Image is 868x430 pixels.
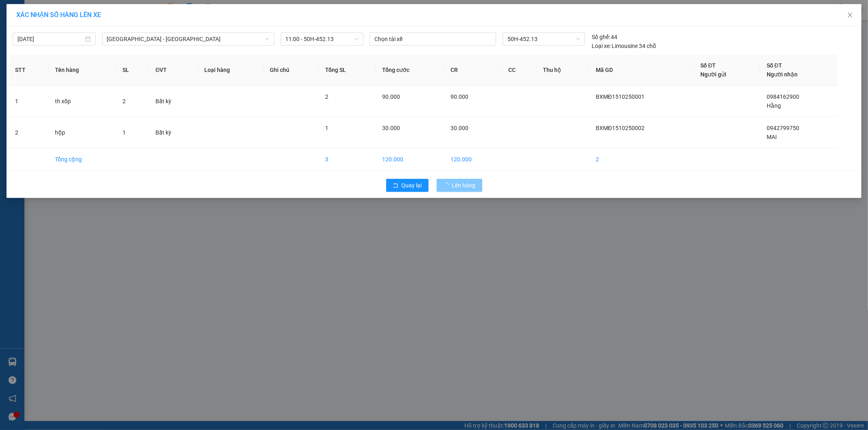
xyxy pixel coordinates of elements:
[48,86,116,117] td: th xốp
[596,93,645,100] span: BXMĐ1510250001
[589,54,694,86] th: Mã GD
[198,54,264,86] th: Loại hàng
[701,71,727,78] span: Người gửi
[589,148,694,171] td: 2
[325,125,328,131] span: 1
[17,35,83,43] input: 15/10/2025
[767,71,798,78] span: Người nhận
[452,181,476,190] span: Lên hàng
[9,54,48,86] th: STT
[592,33,610,41] span: Số ghế:
[382,125,400,131] span: 30.000
[502,54,536,86] th: CC
[596,125,645,131] span: BXMĐ1510250002
[437,179,482,192] button: Lên hàng
[9,86,48,117] td: 1
[767,125,799,131] span: 0942799750
[319,54,376,86] th: Tổng SL
[116,54,149,86] th: SL
[507,33,580,45] span: 50H-452.13
[265,37,270,41] span: down
[839,4,861,27] button: Close
[767,102,781,109] span: Hằng
[382,93,400,100] span: 90.000
[149,86,198,117] td: Bất kỳ
[443,182,452,188] span: loading
[701,62,716,69] span: Số ĐT
[122,98,126,104] span: 2
[450,93,468,100] span: 90.000
[149,54,198,86] th: ĐVT
[767,93,799,100] span: 0984162900
[286,33,359,45] span: 11:00 - 50H-452.13
[592,33,618,41] div: 44
[444,148,502,171] td: 120.000
[319,148,376,171] td: 3
[767,134,777,140] span: MAI
[122,129,126,136] span: 1
[393,182,398,189] span: rollback
[592,41,611,50] span: Loại xe:
[107,33,269,45] span: Sài Gòn - Đắk Nông
[48,54,116,86] th: Tên hàng
[376,148,444,171] td: 120.000
[402,181,422,190] span: Quay lại
[48,117,116,148] td: hộp
[444,54,502,86] th: CR
[592,41,656,50] div: Limousine 34 chỗ
[9,117,48,148] td: 2
[386,179,429,192] button: rollbackQuay lại
[48,148,116,171] td: Tổng cộng
[16,11,101,19] span: XÁC NHẬN SỐ HÀNG LÊN XE
[376,54,444,86] th: Tổng cước
[263,54,318,86] th: Ghi chú
[847,12,853,18] span: close
[767,62,782,69] span: Số ĐT
[536,54,589,86] th: Thu hộ
[450,125,468,131] span: 30.000
[149,117,198,148] td: Bất kỳ
[325,93,328,100] span: 2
